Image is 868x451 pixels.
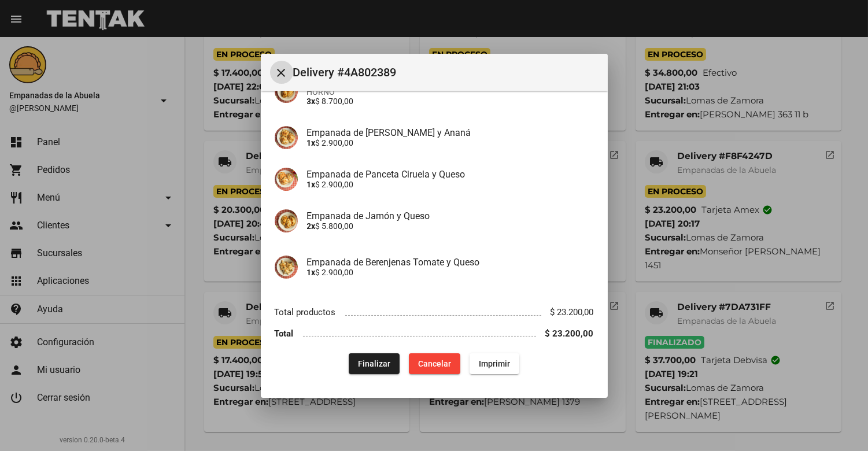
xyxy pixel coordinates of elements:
[293,63,599,82] span: Delivery #4A802389
[307,138,316,147] b: 1x
[409,353,460,374] button: Cancelar
[307,97,316,106] b: 3x
[275,302,594,323] li: Total productos $ 23.200,00
[307,97,594,106] p: $ 8.700,00
[307,210,594,221] h4: Empanada de Jamón y Queso
[418,359,451,368] span: Cancelar
[275,126,298,149] img: f79e90c5-b4f9-4d92-9a9e-7fe78b339dbe.jpg
[349,353,400,374] button: Finalizar
[307,268,594,277] p: $ 2.900,00
[307,180,594,189] p: $ 2.900,00
[275,168,298,191] img: a07d0382-12a7-4aaa-a9a8-9d363701184e.jpg
[275,80,298,103] img: f753fea7-0f09-41b3-9a9e-ddb84fc3b359.jpg
[307,169,594,180] h4: Empanada de Panceta Ciruela y Queso
[307,180,316,189] b: 1x
[479,359,510,368] span: Imprimir
[307,221,594,231] p: $ 5.800,00
[275,256,298,279] img: 4578203c-391b-4cb2-96d6-d19d736134f1.jpg
[275,209,298,232] img: 72c15bfb-ac41-4ae4-a4f2-82349035ab42.jpg
[307,268,316,277] b: 1x
[270,61,293,84] button: Cerrar
[275,323,594,344] li: Total $ 23.200,00
[275,66,289,80] mat-icon: Cerrar
[307,257,594,268] h4: Empanada de Berenjenas Tomate y Queso
[307,138,594,147] p: $ 2.900,00
[307,127,594,138] h4: Empanada de [PERSON_NAME] y Ananá
[307,87,594,97] span: HORNO
[470,353,519,374] button: Imprimir
[358,359,390,368] span: Finalizar
[307,221,316,231] b: 2x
